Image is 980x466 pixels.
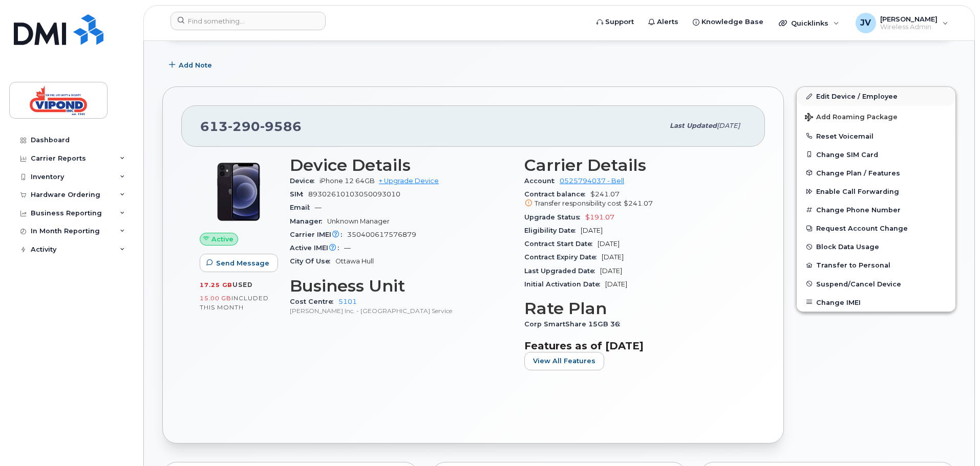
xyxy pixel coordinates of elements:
[216,258,269,268] span: Send Message
[228,119,260,134] span: 290
[290,277,512,295] h3: Business Unit
[524,190,747,209] span: $241.07
[290,257,335,265] span: City Of Use
[797,237,955,256] button: Block Data Usage
[232,281,253,289] span: used
[290,204,315,211] span: Email
[880,23,938,31] span: Wireless Admin
[797,164,955,182] button: Change Plan / Features
[200,294,269,311] span: included this month
[535,199,622,207] span: Transfer responsibility cost
[208,161,269,223] img: iPhone_12.jpg
[524,253,602,261] span: Contract Expiry Date
[524,177,560,185] span: Account
[605,280,627,288] span: [DATE]
[797,106,955,127] button: Add Roaming Package
[624,199,653,207] span: $241.07
[524,240,598,248] span: Contract Start Date
[524,320,625,328] span: Corp SmartShare 15GB 36
[347,231,416,238] span: 350400617576879
[200,119,302,134] span: 613
[585,213,614,221] span: $191.07
[338,298,357,305] a: 5101
[657,17,678,27] span: Alerts
[797,145,955,164] button: Change SIM Card
[200,281,232,289] span: 17.25 GB
[797,256,955,274] button: Transfer to Personal
[717,122,740,129] span: [DATE]
[581,227,603,234] span: [DATE]
[171,12,326,30] input: Find something...
[598,240,620,248] span: [DATE]
[797,293,955,312] button: Change IMEI
[260,119,302,134] span: 9586
[880,15,938,23] span: [PERSON_NAME]
[319,177,375,185] span: iPhone 12 64GB
[797,201,955,219] button: Change Phone Number
[797,275,955,293] button: Suspend/Cancel Device
[797,182,955,201] button: Enable Call Forwarding
[641,12,686,32] a: Alerts
[524,227,581,234] span: Eligibility Date
[701,17,763,27] span: Knowledge Base
[315,204,322,211] span: —
[379,177,439,185] a: + Upgrade Device
[290,217,327,225] span: Manager
[290,306,512,315] p: [PERSON_NAME] Inc. - [GEOGRAPHIC_DATA] Service
[797,219,955,237] button: Request Account Change
[524,352,604,370] button: View All Features
[600,267,622,275] span: [DATE]
[327,217,390,225] span: Unknown Manager
[200,295,231,302] span: 15.00 GB
[686,12,771,32] a: Knowledge Base
[797,127,955,145] button: Reset Voicemail
[797,87,955,105] a: Edit Device / Employee
[848,13,955,33] div: Justin Vezina
[290,298,338,305] span: Cost Centre
[211,234,233,244] span: Active
[290,190,308,198] span: SIM
[200,254,278,272] button: Send Message
[335,257,374,265] span: Ottawa Hull
[290,244,344,252] span: Active IMEI
[860,17,871,29] span: JV
[560,177,624,185] a: 0525794037 - Bell
[179,60,212,70] span: Add Note
[290,231,347,238] span: Carrier IMEI
[602,253,624,261] span: [DATE]
[816,280,901,287] span: Suspend/Cancel Device
[524,156,747,174] h3: Carrier Details
[524,213,585,221] span: Upgrade Status
[524,267,600,275] span: Last Upgraded Date
[816,188,899,195] span: Enable Call Forwarding
[772,13,846,33] div: Quicklinks
[805,113,898,123] span: Add Roaming Package
[791,19,828,27] span: Quicklinks
[344,244,351,252] span: —
[308,190,400,198] span: 89302610103050093010
[290,177,319,185] span: Device
[524,340,747,352] h3: Features as of [DATE]
[524,190,590,198] span: Contract balance
[589,12,641,32] a: Support
[162,56,221,74] button: Add Note
[533,356,595,366] span: View All Features
[524,280,605,288] span: Initial Activation Date
[290,156,512,174] h3: Device Details
[670,122,717,129] span: Last updated
[605,17,634,27] span: Support
[524,299,747,318] h3: Rate Plan
[816,169,900,176] span: Change Plan / Features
